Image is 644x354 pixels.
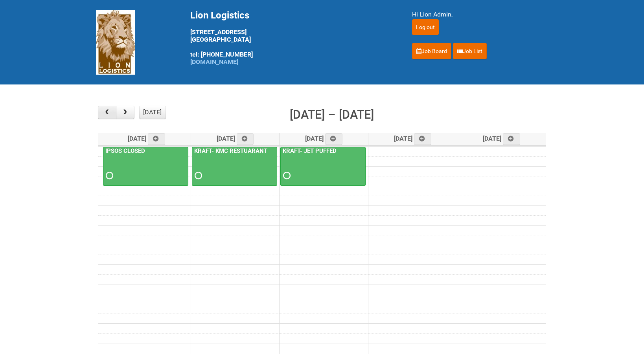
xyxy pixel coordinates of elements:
a: Add an event [325,133,342,145]
div: Hi Lion Admin, [412,10,548,19]
a: KRAFT- KMC RESTUARANT [192,147,277,186]
a: Add an event [237,133,254,145]
a: KRAFT- KMC RESTUARANT [193,147,269,154]
a: Add an event [503,133,520,145]
input: Log out [412,19,439,35]
span: Requested [106,173,111,178]
div: [STREET_ADDRESS] [GEOGRAPHIC_DATA] tel: [PHONE_NUMBER] [190,10,392,66]
span: Lion Logistics [190,10,249,21]
span: [DATE] [217,135,254,142]
a: Add an event [148,133,165,145]
a: Job List [453,43,487,59]
a: KRAFT- JET PUFFED [280,147,366,186]
a: Job Board [412,43,451,59]
span: [DATE] [128,135,165,142]
img: Lion Logistics [96,10,135,75]
a: Lion Logistics [96,38,135,46]
span: [DATE] [394,135,431,142]
span: Requested [283,173,289,178]
button: [DATE] [139,106,166,119]
span: [DATE] [305,135,342,142]
a: IPSOS CLOSED [103,147,188,186]
a: KRAFT- JET PUFFED [281,147,338,154]
a: [DOMAIN_NAME] [190,58,238,66]
h2: [DATE] – [DATE] [290,106,374,124]
span: [DATE] [483,135,520,142]
a: IPSOS CLOSED [104,147,147,154]
span: Requested [195,173,200,178]
a: Add an event [414,133,431,145]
